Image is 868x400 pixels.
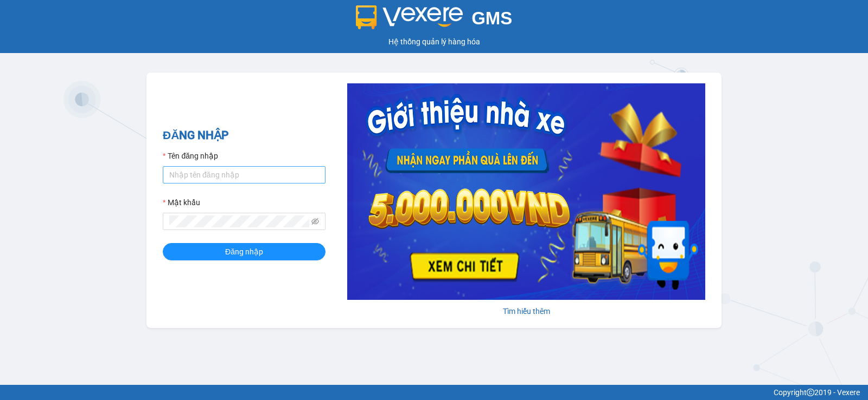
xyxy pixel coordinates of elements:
[163,196,200,208] label: Mật khẩu
[347,305,705,317] div: Tìm hiểu thêm
[163,166,325,183] input: Tên đăng nhập
[225,246,263,258] span: Đăng nhập
[169,215,309,227] input: Mật khẩu
[163,127,325,145] h2: ĐĂNG NHẬP
[163,243,325,260] button: Đăng nhập
[807,389,814,396] span: copyright
[163,150,218,162] label: Tên đăng nhập
[3,36,865,48] div: Hệ thống quản lý hàng hóa
[356,16,513,25] a: GMS
[8,386,860,398] div: Copyright 2019 - Vexere
[311,218,319,225] span: eye-invisible
[356,5,463,29] img: logo 2
[347,83,705,300] img: banner-0
[471,8,512,28] span: GMS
